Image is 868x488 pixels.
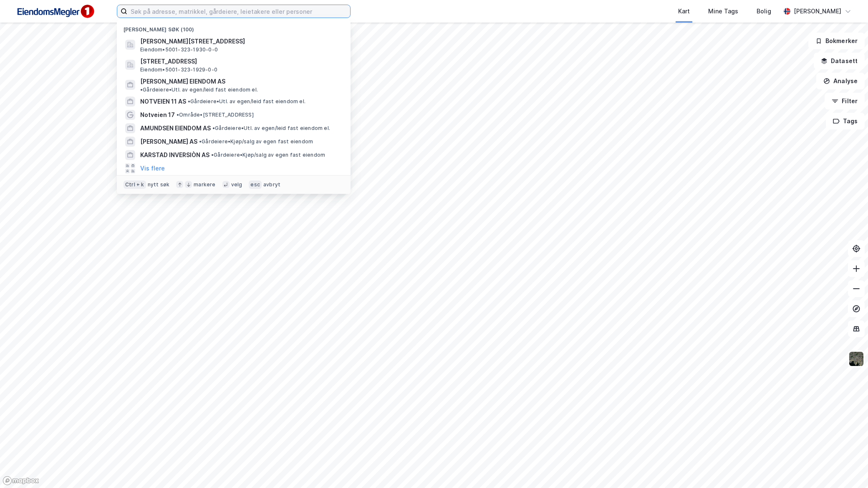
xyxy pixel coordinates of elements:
[194,181,215,188] div: markere
[140,56,341,66] span: [STREET_ADDRESS]
[140,137,197,147] span: [PERSON_NAME] AS
[177,112,254,118] span: Område • [STREET_ADDRESS]
[708,6,738,16] div: Mine Tags
[140,86,258,93] span: Gårdeiere • Utl. av egen/leid fast eiendom el.
[140,66,217,73] span: Eiendom • 5001-323-1929-0-0
[13,2,97,21] img: F4PB6Px+NJ5v8B7XTbfpPpyloAAAAASUVORK5CYII=
[814,53,865,69] button: Datasett
[794,6,841,16] div: [PERSON_NAME]
[140,97,186,107] span: NOTVEIEN 11 AS
[826,448,868,488] iframe: Chat Widget
[188,98,190,104] span: •
[816,73,865,89] button: Analyse
[826,113,865,130] button: Tags
[140,110,175,120] span: Notveien 17
[826,448,868,488] div: Kontrollprogram for chat
[808,33,865,49] button: Bokmerker
[140,163,165,173] button: Vis flere
[127,5,350,18] input: Søk på adresse, matrikkel, gårdeiere, leietakere eller personer
[140,86,143,93] span: •
[678,6,690,16] div: Kart
[140,36,341,46] span: [PERSON_NAME][STREET_ADDRESS]
[212,125,215,131] span: •
[188,98,305,105] span: Gårdeiere • Utl. av egen/leid fast eiendom el.
[148,181,170,188] div: nytt søk
[231,181,242,188] div: velg
[3,476,39,485] a: Mapbox homepage
[848,351,864,367] img: 9k=
[140,150,209,160] span: KARSTAD INVERSIÒN AS
[263,181,280,188] div: avbryt
[140,123,211,133] span: AMUNDSEN EIENDOM AS
[211,152,214,158] span: •
[199,138,202,145] span: •
[140,46,218,53] span: Eiendom • 5001-323-1930-0-0
[117,20,351,35] div: [PERSON_NAME] søk (100)
[825,93,865,109] button: Filter
[757,6,771,16] div: Bolig
[124,180,146,189] div: Ctrl + k
[211,152,325,158] span: Gårdeiere • Kjøp/salg av egen fast eiendom
[199,138,313,145] span: Gårdeiere • Kjøp/salg av egen fast eiendom
[177,112,179,118] span: •
[249,180,262,189] div: esc
[212,125,330,132] span: Gårdeiere • Utl. av egen/leid fast eiendom el.
[140,76,225,86] span: [PERSON_NAME] EIENDOM AS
